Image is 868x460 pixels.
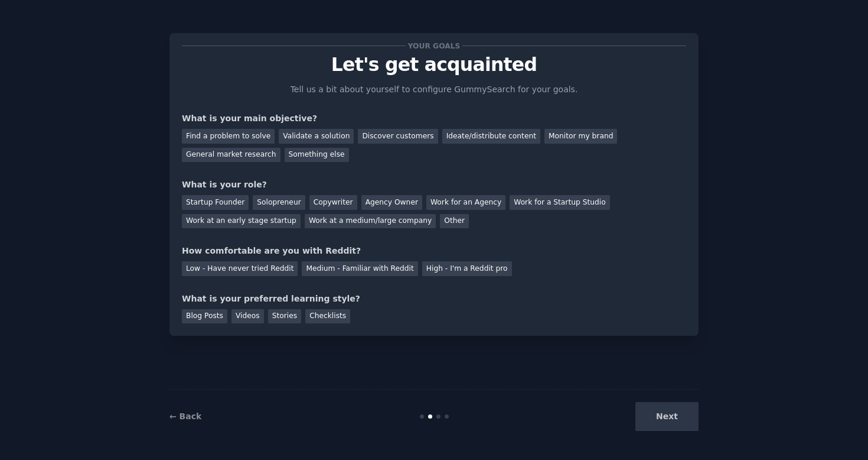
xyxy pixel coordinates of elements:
[182,293,686,305] div: What is your preferred learning style?
[305,309,350,324] div: Checklists
[440,214,469,229] div: Other
[169,412,201,421] a: ← Back
[182,195,249,210] div: Startup Founder
[510,195,609,210] div: Work for a Startup Studio
[182,112,686,125] div: What is your main objective?
[361,195,422,210] div: Agency Owner
[358,129,438,144] div: Discover customers
[268,309,301,324] div: Stories
[285,148,349,163] div: Something else
[442,129,540,144] div: Ideate/distribute content
[253,195,305,210] div: Solopreneur
[182,309,227,324] div: Blog Posts
[182,214,301,229] div: Work at an early stage startup
[422,261,512,276] div: High - I'm a Reddit pro
[279,129,354,144] div: Validate a solution
[182,261,298,276] div: Low - Have never tried Reddit
[305,214,436,229] div: Work at a medium/large company
[182,245,686,257] div: How comfortable are you with Reddit?
[309,195,357,210] div: Copywriter
[182,54,686,75] p: Let's get acquainted
[426,195,505,210] div: Work for an Agency
[231,309,264,324] div: Videos
[406,40,462,52] span: Your goals
[182,148,280,163] div: General market research
[544,129,617,144] div: Monitor my brand
[285,83,583,96] p: Tell us a bit about yourself to configure GummySearch for your goals.
[182,179,686,191] div: What is your role?
[182,129,275,144] div: Find a problem to solve
[302,261,417,276] div: Medium - Familiar with Reddit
